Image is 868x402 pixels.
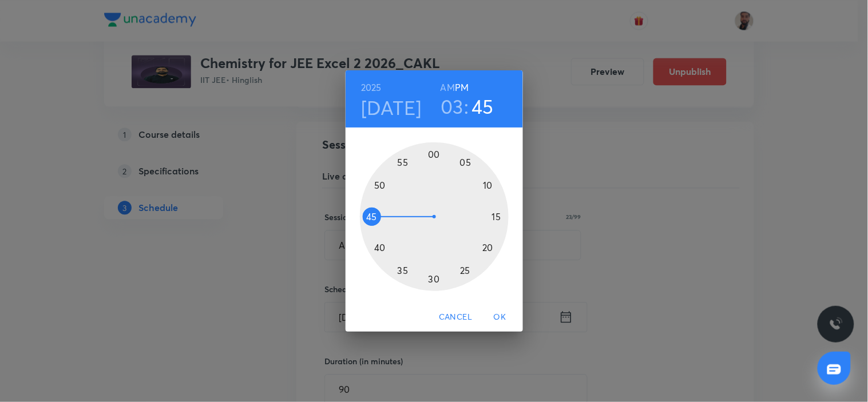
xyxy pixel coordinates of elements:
button: [DATE] [361,95,422,120]
h3: : [465,94,469,118]
span: Cancel [439,310,472,324]
button: 45 [471,94,494,118]
button: 2025 [361,79,382,95]
button: PM [455,79,469,95]
span: OK [486,310,514,324]
button: Cancel [434,307,477,328]
button: AM [441,79,455,95]
button: 03 [441,94,463,118]
button: OK [482,307,518,328]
